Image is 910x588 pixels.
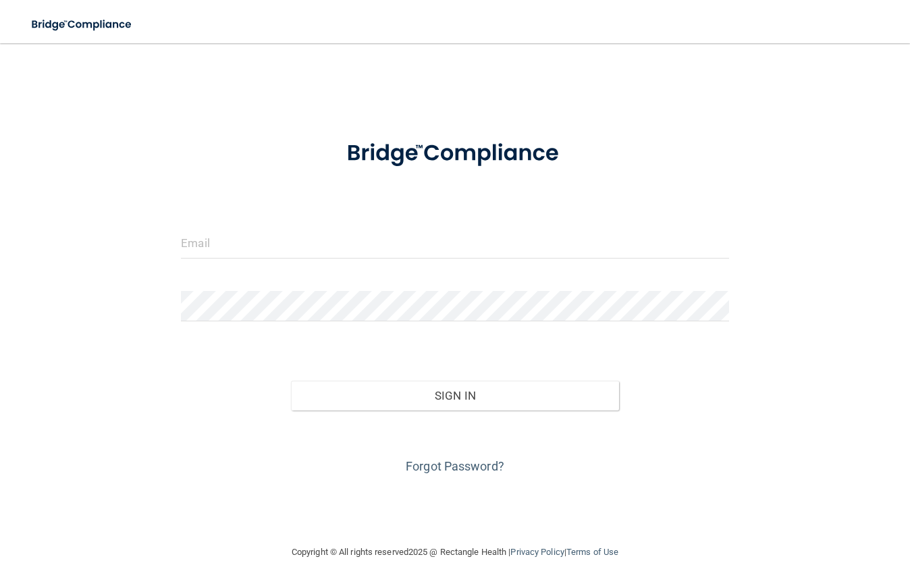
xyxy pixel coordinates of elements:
[20,11,144,38] img: bridge_compliance_login_screen.278c3ca4.svg
[209,531,701,574] div: Copyright © All rights reserved 2025 @ Rectangle Health | |
[406,459,504,473] a: Forgot Password?
[181,228,729,259] input: Email
[510,547,564,557] a: Privacy Policy
[566,547,618,557] a: Terms of Use
[323,124,587,183] img: bridge_compliance_login_screen.278c3ca4.svg
[291,381,620,410] button: Sign In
